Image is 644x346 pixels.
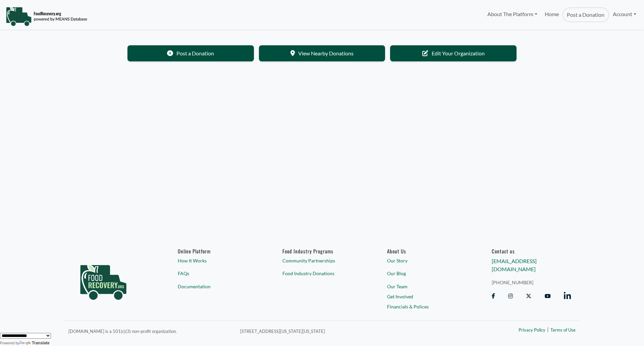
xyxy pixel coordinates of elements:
img: NavigationLogo_FoodRecovery-91c16205cd0af1ed486a0f1a7774a6544ea792ac00100771e7dd3ec7c0e58e41.png [6,6,87,27]
a: Post a Donation [562,7,609,22]
a: [EMAIL_ADDRESS][DOMAIN_NAME] [492,258,537,272]
a: Financials & Polices [387,303,466,310]
a: About The Platform [483,7,541,21]
a: [PHONE_NUMBER] [492,279,571,286]
span: | [547,325,549,333]
a: Home [541,7,562,22]
a: Get Involved [387,293,466,300]
a: Our Story [387,257,466,264]
h6: Contact us [492,248,571,254]
a: About Us [387,248,466,254]
a: Privacy Policy [519,327,545,334]
a: Edit Your Organization [390,45,517,61]
a: Documentation [178,283,257,290]
a: Community Partnerships [282,257,362,264]
img: Google Translate [19,341,32,346]
a: Account [609,7,640,21]
a: Terms of Use [550,327,576,334]
a: Post a Donation [127,45,254,61]
a: FAQs [178,270,257,277]
p: [DOMAIN_NAME] is a 501(c)(3) non-profit organization. [68,327,232,335]
a: Our Team [387,283,466,290]
a: Our Blog [387,270,466,277]
img: food_recovery_green_logo-76242d7a27de7ed26b67be613a865d9c9037ba317089b267e0515145e5e51427.png [73,248,133,312]
p: [STREET_ADDRESS][US_STATE][US_STATE] [240,327,447,335]
h6: Online Platform [178,248,257,254]
h6: Food Industry Programs [282,248,362,254]
a: View Nearby Donations [259,45,385,61]
a: Food Industry Donations [282,270,362,277]
a: How It Works [178,257,257,264]
a: Translate [19,341,50,345]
